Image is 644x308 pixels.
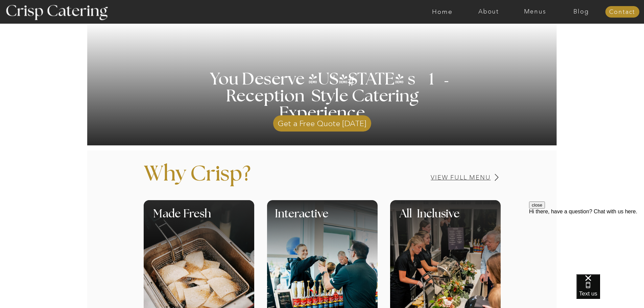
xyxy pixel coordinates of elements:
[187,71,458,122] h1: You Deserve [US_STATE] s 1 Reception Style Catering Experience
[512,8,558,15] a: Menus
[153,209,278,229] h1: Made Fresh
[320,71,348,88] h3: '
[558,8,604,15] a: Blog
[576,274,644,308] iframe: podium webchat widget bubble
[400,209,521,229] h1: All Inclusive
[275,209,420,229] h1: Interactive
[419,8,466,15] a: Home
[529,202,644,283] iframe: podium webchat widget prompt
[605,9,639,16] a: Contact
[333,75,371,94] h3: #
[273,112,371,132] a: Get a Free Quote [DATE]
[466,8,512,15] a: About
[431,63,451,102] h3: '
[144,164,326,195] p: Why Crisp?
[384,174,491,181] a: View Full Menu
